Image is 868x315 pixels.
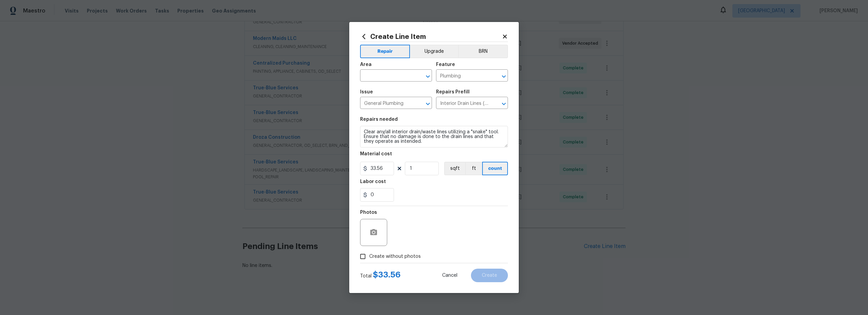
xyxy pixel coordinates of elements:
[431,269,468,282] button: Cancel
[499,99,509,109] button: Open
[410,45,458,58] button: Upgrade
[360,271,401,279] div: Total
[423,72,433,81] button: Open
[442,273,457,278] span: Cancel
[360,62,372,67] h5: Area
[465,162,482,175] button: ft
[360,90,373,94] h5: Issue
[360,117,398,122] h5: Repairs needed
[423,99,433,109] button: Open
[360,126,508,148] textarea: Clear any/all interior drain/waste lines utilizing a "snake" tool. Ensure that no damage is done ...
[369,253,421,260] span: Create without photos
[482,162,508,175] button: count
[499,72,509,81] button: Open
[360,152,392,156] h5: Material cost
[482,273,497,278] span: Create
[360,179,386,184] h5: Labor cost
[360,45,410,58] button: Repair
[373,271,401,279] span: $ 33.56
[444,162,465,175] button: sqft
[458,45,508,58] button: BRN
[471,269,508,282] button: Create
[360,210,377,215] h5: Photos
[436,62,455,67] h5: Feature
[436,90,470,94] h5: Repairs Prefill
[360,33,502,40] h2: Create Line Item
